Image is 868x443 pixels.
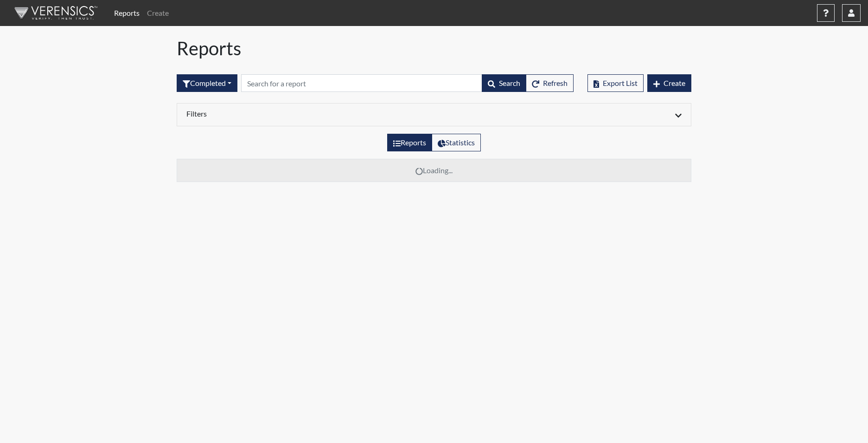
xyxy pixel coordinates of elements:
button: Export List [587,74,644,92]
a: Create [143,4,172,22]
a: Reports [110,4,143,22]
span: Refresh [543,78,568,87]
h6: Filters [186,109,427,118]
td: Loading... [177,159,691,182]
button: Create [647,74,691,92]
label: View statistics about completed interviews [432,134,481,151]
span: Create [664,78,685,87]
span: Export List [603,78,638,87]
label: View the list of reports [387,134,432,151]
h1: Reports [177,37,691,59]
span: Search [499,78,520,87]
div: Click to expand/collapse filters [179,109,689,120]
div: Filter by interview status [177,74,237,92]
button: Search [482,74,526,92]
input: Search by Registration ID, Interview Number, or Investigation Name. [241,74,482,92]
button: Completed [177,74,237,92]
button: Refresh [526,74,574,92]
